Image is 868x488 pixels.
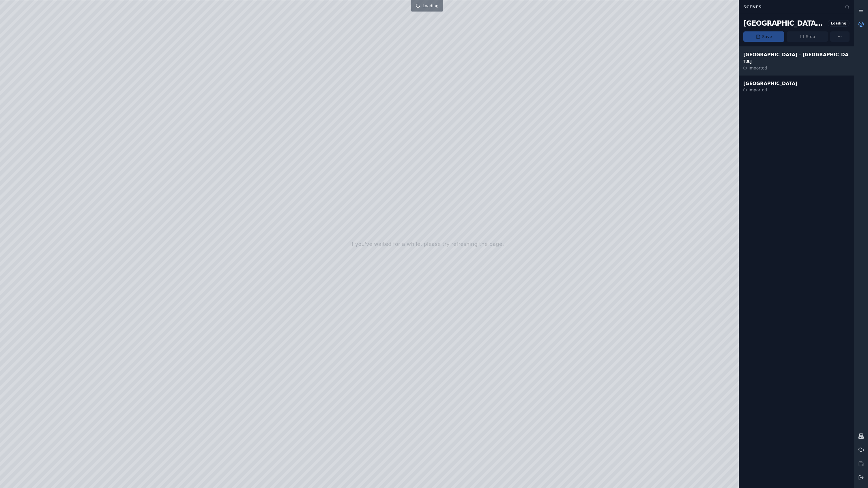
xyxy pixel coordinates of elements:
[743,51,850,65] div: [GEOGRAPHIC_DATA] - [GEOGRAPHIC_DATA]
[743,80,797,87] div: [GEOGRAPHIC_DATA]
[743,65,850,71] div: Imported
[740,1,841,12] div: Scenes
[743,19,825,28] div: Cabo Verde - New terminal
[422,3,438,9] span: Loading
[828,20,850,27] div: Loading
[743,87,797,93] div: Imported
